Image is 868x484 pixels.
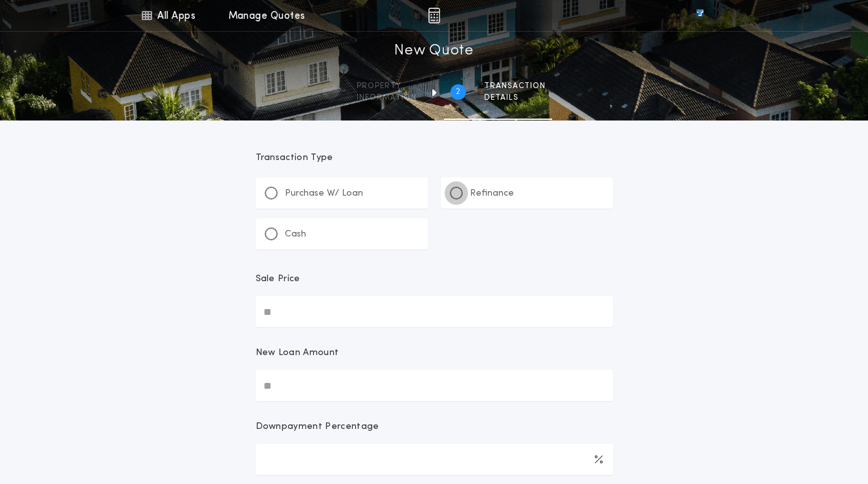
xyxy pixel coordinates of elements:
[456,87,460,97] h2: 2
[357,81,417,91] span: Property
[256,296,613,327] input: Sale Price
[256,370,613,401] input: New Loan Amount
[484,81,546,91] span: Transaction
[256,152,613,165] p: Transaction Type
[285,228,306,241] p: Cash
[256,444,613,475] input: Downpayment Percentage
[673,9,727,22] img: vs-icon
[428,8,440,23] img: img
[256,421,379,433] p: Downpayment Percentage
[394,41,473,62] h1: New Quote
[256,273,300,286] p: Sale Price
[285,187,363,200] p: Purchase W/ Loan
[484,93,546,103] span: details
[256,347,339,360] p: New Loan Amount
[470,187,514,200] p: Refinance
[357,93,417,103] span: information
